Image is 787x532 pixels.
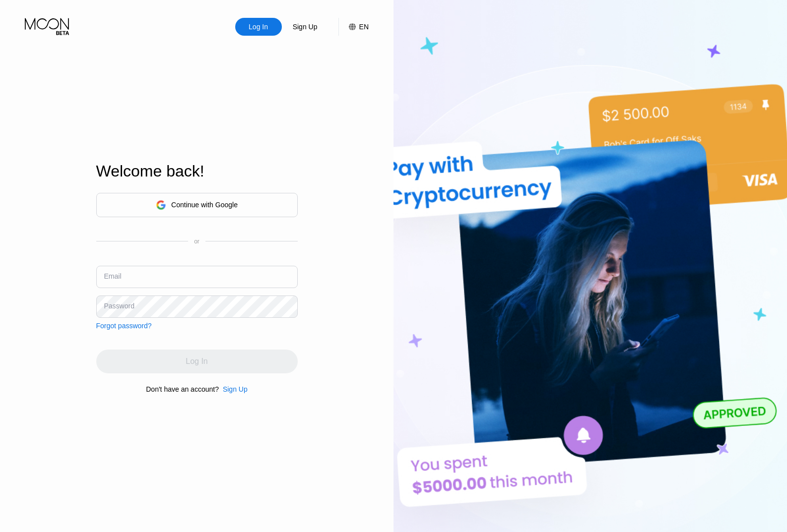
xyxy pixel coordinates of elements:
[235,18,282,36] div: Log In
[194,238,199,245] div: or
[96,322,152,330] div: Forgot password?
[248,22,269,32] div: Log In
[292,22,319,32] div: Sign Up
[96,193,298,217] div: Continue with Google
[223,385,248,393] div: Sign Up
[338,18,369,36] div: EN
[359,23,369,31] div: EN
[282,18,328,36] div: Sign Up
[104,272,122,280] div: Email
[104,302,134,310] div: Password
[171,201,238,209] div: Continue with Google
[146,385,219,393] div: Don't have an account?
[219,385,248,393] div: Sign Up
[96,162,298,180] div: Welcome back!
